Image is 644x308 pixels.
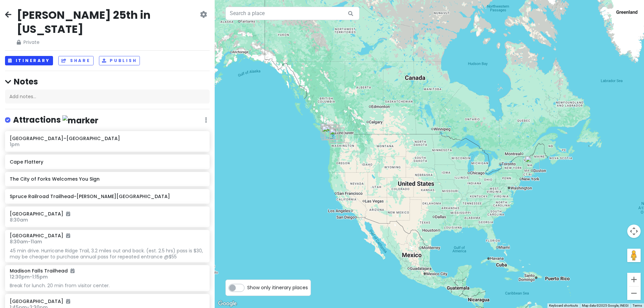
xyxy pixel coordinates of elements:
span: Show only itinerary places [247,284,308,291]
button: Publish [99,56,140,66]
h4: Notes [5,76,210,87]
i: Added to itinerary [66,233,70,238]
button: Share [58,56,93,66]
div: Hertz Car Rental - Seatac - Seattle-tacoma International Airport (SEA) [327,126,347,146]
div: Madison Falls Trailhead [322,122,342,142]
div: Add notes... [5,89,210,104]
h6: [GEOGRAPHIC_DATA] [10,298,205,304]
i: Added to itinerary [66,299,70,304]
div: Safeway [323,122,343,142]
span: Map data ©2025 Google, INEGI [582,304,629,307]
h6: [GEOGRAPHIC_DATA]–[GEOGRAPHIC_DATA] [10,135,205,141]
div: Spruce Railroad Trailhead-Camp David Junior Road [321,122,341,142]
i: Added to itinerary [66,211,70,216]
h4: Attractions [13,115,98,126]
h6: [GEOGRAPHIC_DATA] [10,211,205,217]
div: Pike Place Market [327,125,347,145]
span: 8:30am - 11am [10,238,42,245]
div: 202443 US-101 [319,122,339,142]
h6: Madison Falls Trailhead [10,268,74,274]
div: 1385 Whiskey Creek Beach Rd [321,122,341,142]
h6: Spruce Railroad Trailhead-[PERSON_NAME][GEOGRAPHIC_DATA] [10,193,205,199]
h6: The City of Forks Welcomes You Sign [10,176,205,182]
span: Private [17,39,199,46]
a: Terms (opens in new tab) [633,304,642,307]
input: Search a place [225,7,360,20]
button: Keyboard shortcuts [549,303,578,308]
span: 1pm [10,141,19,148]
span: 8:30am [10,217,28,223]
i: Added to itinerary [70,268,74,273]
div: Marymere Falls [321,122,341,142]
h2: [PERSON_NAME] 25th in [US_STATE] [17,8,199,36]
img: marker [62,115,98,126]
div: Seattle Japanese Garden [327,125,347,145]
div: Cape Flattery [318,120,338,140]
div: Seattle–Tacoma International Airport [327,126,347,146]
div: Seattle [327,125,347,145]
h6: [GEOGRAPHIC_DATA] [10,233,70,239]
div: The City of Forks Welcomes You Sign [319,123,339,143]
button: Zoom in [627,273,641,286]
span: 12:30pm - 1:15pm [10,273,48,280]
button: Itinerary [5,56,53,66]
div: Harvard University [522,153,542,173]
a: Open this area in Google Maps (opens a new window) [216,299,238,308]
button: Drag Pegman onto the map to open Street View [627,249,641,262]
div: 45 min drive. Hurricane Ridge Trail, 3.2 miles out and back. (est. 2.5 hrs) pass is $30, may be c... [10,248,205,260]
img: Google [216,299,238,308]
div: Break for lunch. 20 min from visitor center. [10,283,205,289]
button: Zoom out [627,287,641,300]
button: Map camera controls [627,225,641,238]
h6: Cape Flattery [10,159,205,165]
